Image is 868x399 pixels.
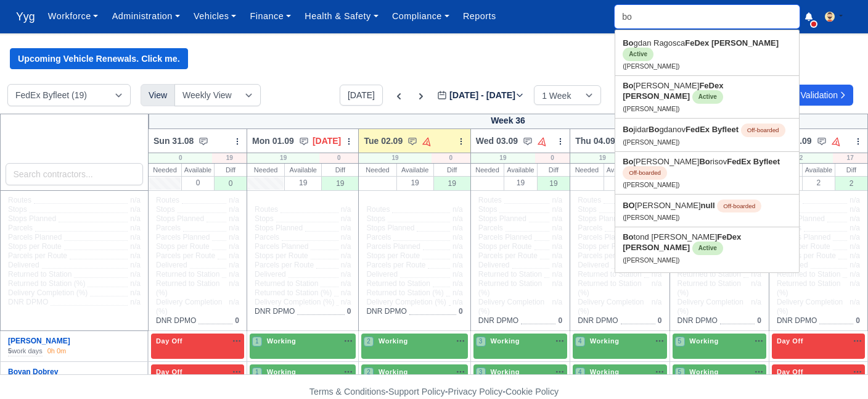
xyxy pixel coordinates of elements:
[130,261,141,269] span: n/a
[182,176,214,189] div: 0
[432,153,470,163] div: 0
[154,367,185,376] span: Day Off
[252,337,262,346] span: 1
[397,176,433,189] div: 19
[8,279,85,288] span: Returned to Station (%)
[364,367,374,377] span: 2
[359,164,396,176] div: Needed
[538,164,570,176] div: Diff
[623,48,653,61] span: Active
[751,270,761,279] span: n/a
[717,199,761,213] span: Off-boarded
[652,270,662,279] span: n/a
[478,224,503,233] span: Parcels
[452,288,463,297] span: n/a
[255,307,295,316] span: DNR DPMO
[229,233,239,241] span: n/a
[456,4,503,28] a: Reports
[8,233,62,242] span: Parcels Planned
[806,340,868,399] iframe: Chat Widget
[437,88,524,103] label: [DATE] - [DATE]
[156,279,224,298] span: Returned to Station (%)
[359,153,431,163] div: 19
[255,279,318,288] span: Returned to Station
[615,227,799,269] a: Botond [PERSON_NAME]FeDex [PERSON_NAME] Active ([PERSON_NAME])
[341,233,351,241] span: n/a
[476,135,518,147] span: Wed 03.09
[452,233,463,241] span: n/a
[692,241,723,255] span: Active
[471,153,535,163] div: 19
[8,298,48,307] span: DNR DPMO
[340,85,383,106] button: [DATE]
[8,214,56,224] span: Stops Planned
[255,242,308,251] span: Parcels Planned
[478,214,526,224] span: Stops Planned
[570,164,603,176] div: Needed
[615,33,799,75] a: Bogdan RagoscaFeDex [PERSON_NAME] Active ([PERSON_NAME])
[397,164,433,176] div: Available
[488,337,522,345] span: Working
[478,279,547,298] span: Returned to Station (%)
[578,279,647,298] span: Returned to Station (%)
[255,214,274,224] span: Stops
[538,176,570,190] div: 19
[777,251,836,261] span: Parcels per Route
[850,261,860,269] span: n/a
[215,164,247,176] div: Diff
[452,251,463,260] span: n/a
[255,270,286,279] span: Delivered
[149,114,868,129] div: Week 36
[623,201,635,210] strong: BO
[156,242,210,251] span: Stops per Route
[229,251,239,260] span: n/a
[366,307,406,316] span: DNR DPMO
[8,242,62,251] span: Stops per Route
[130,279,141,288] span: n/a
[623,157,633,166] strong: Bo
[850,214,860,223] span: n/a
[366,270,398,279] span: Delivered
[552,261,562,269] span: n/a
[149,153,212,163] div: 0
[229,279,239,288] span: n/a
[366,279,430,288] span: Returned to Station
[215,176,247,190] div: 0
[319,153,358,163] div: 0
[777,214,825,224] span: Stops Planned
[751,298,761,306] span: n/a
[678,270,741,279] span: Returned to Station
[229,196,239,204] span: n/a
[741,124,785,137] span: Off-boarded
[8,346,43,356] div: work days
[364,337,374,346] span: 2
[8,367,58,376] a: Boyan Dobrev
[156,298,224,316] span: Delivery Completion (%)
[434,176,470,190] div: 19
[685,38,779,48] strong: FeDex [PERSON_NAME]
[575,367,585,377] span: 4
[130,242,141,251] span: n/a
[255,261,314,270] span: Parcels per Route
[578,316,618,325] span: DNR DPMO
[774,367,806,376] span: Day Off
[623,106,679,112] small: ([PERSON_NAME])
[578,261,609,270] span: Delivered
[552,205,562,214] span: n/a
[552,196,562,204] span: n/a
[130,270,141,279] span: n/a
[850,298,860,306] span: n/a
[341,242,351,251] span: n/a
[588,367,622,376] span: Working
[130,288,141,297] span: n/a
[623,232,741,252] strong: FeDex [PERSON_NAME]
[615,152,799,194] a: Bo[PERSON_NAME]BorisovFedEx Byfleet Off-boarded ([PERSON_NAME])
[452,279,463,288] span: n/a
[850,251,860,260] span: n/a
[8,224,33,233] span: Parcels
[777,298,845,316] span: Delivery Completion (%)
[777,270,840,279] span: Returned to Station
[623,81,633,90] strong: Bo
[47,346,67,356] div: 0h 0m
